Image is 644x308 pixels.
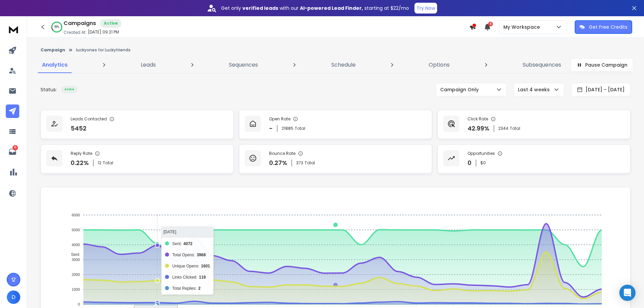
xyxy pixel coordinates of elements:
p: Leads Contacted [71,116,107,122]
a: 10 [6,145,19,159]
a: Open Rate-21885Total [239,110,432,139]
p: Status: [41,86,57,93]
strong: AI-powered Lead Finder, [300,5,363,11]
p: Analytics [42,61,68,69]
tspan: 3000 [72,258,80,262]
p: Options [429,61,450,69]
tspan: 5000 [72,228,80,232]
strong: verified leads [242,5,278,11]
a: Leads Contacted5452 [41,110,234,139]
span: Total [305,160,315,166]
button: Pause Campaign [571,58,633,72]
tspan: 1000 [72,287,80,291]
p: Subsequences [523,61,561,69]
a: Analytics [38,57,72,73]
p: 88 % [54,25,59,29]
a: Sequences [225,57,262,73]
p: Open Rate [269,116,290,122]
button: [DATE] - [DATE] [571,83,630,96]
p: Get Free Credits [589,24,627,30]
tspan: 0 [78,302,80,306]
a: Bounce Rate0.27%373Total [239,144,432,173]
p: Schedule [331,61,356,69]
p: Bounce Rate [269,151,295,156]
p: Created At: [64,30,87,35]
p: 5452 [71,124,87,133]
button: Campaign [41,47,65,53]
span: Total [510,126,520,131]
p: - [269,124,273,133]
a: Subsequences [519,57,565,73]
p: Click Rate [468,116,488,122]
p: My Workspace [503,24,543,30]
p: Opportunities [468,151,495,156]
a: Schedule [327,57,360,73]
span: 12 [98,160,101,166]
h1: Campaigns [64,19,96,27]
div: Active [100,19,121,28]
p: Reply Rate [71,151,92,156]
button: D [7,290,20,304]
p: Try Now [416,5,435,11]
a: Click Rate42.99%2344Total [437,110,630,139]
p: Sequences [229,61,258,69]
img: logo [7,23,20,35]
p: $ 0 [480,160,486,166]
p: luckyones for Luckyfriends [76,47,130,53]
tspan: 2000 [72,273,80,277]
p: 0.22 % [71,158,89,168]
span: 2344 [498,126,508,131]
p: Get only with our starting at $22/mo [221,5,409,11]
a: Options [425,57,454,73]
p: Campaign Only [440,86,481,93]
tspan: 4000 [72,243,80,247]
a: Reply Rate0.22%12Total [41,144,234,173]
p: 10 [13,145,18,150]
p: 0.27 % [269,158,287,168]
button: Get Free Credits [575,20,632,34]
p: [DATE] 09:21 PM [88,29,119,35]
tspan: 6000 [72,213,80,217]
span: 21885 [282,126,293,131]
p: Leads [141,61,156,69]
button: Try Now [414,3,437,14]
p: 0 [468,158,472,168]
span: 4 [488,22,493,26]
a: Opportunities0$0 [437,144,630,173]
p: 42.99 % [468,124,490,133]
p: Last 4 weeks [518,86,552,93]
span: 373 [296,160,303,166]
span: Total [103,160,113,166]
a: Leads [137,57,160,73]
span: Sent [66,252,79,257]
div: Active [61,86,78,93]
div: Open Intercom Messenger [619,285,636,301]
span: Total [295,126,305,131]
